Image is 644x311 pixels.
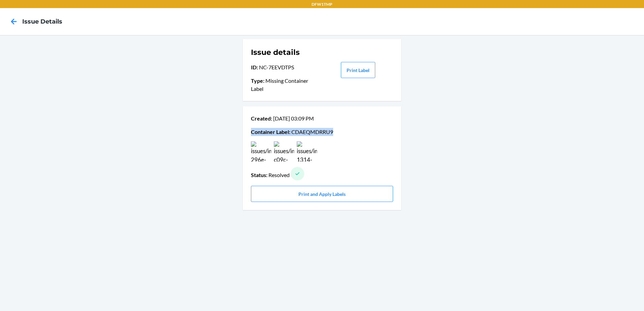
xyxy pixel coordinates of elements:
[297,141,317,162] img: issues/images/56ed6699-1314-42b3-a137-10af5e9a2551.jpg
[251,64,258,70] span: ID :
[251,141,271,162] img: issues/images/e8eff9bc-296e-4c41-a5b5-dd2bc3e67db4.jpg
[251,77,264,84] span: Type :
[312,1,332,7] p: DFW1TMP
[274,141,294,162] img: issues/images/18a567bd-c09c-4826-afe5-9c1227d6f584.jpg
[22,17,62,26] h4: Issue details
[251,128,393,136] p: CDAEQMDRRU9
[251,47,321,58] h1: Issue details
[251,115,272,122] span: Created :
[251,129,290,135] span: Container Label :
[251,77,321,93] p: Missing Container Label
[341,62,375,78] button: Print Label
[251,172,267,178] span: Status :
[251,114,393,123] p: [DATE] 03:09 PM
[251,63,321,71] p: NC-7EEVDTPS
[251,167,393,180] p: Resolved
[251,186,393,202] button: Print and Apply Labels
